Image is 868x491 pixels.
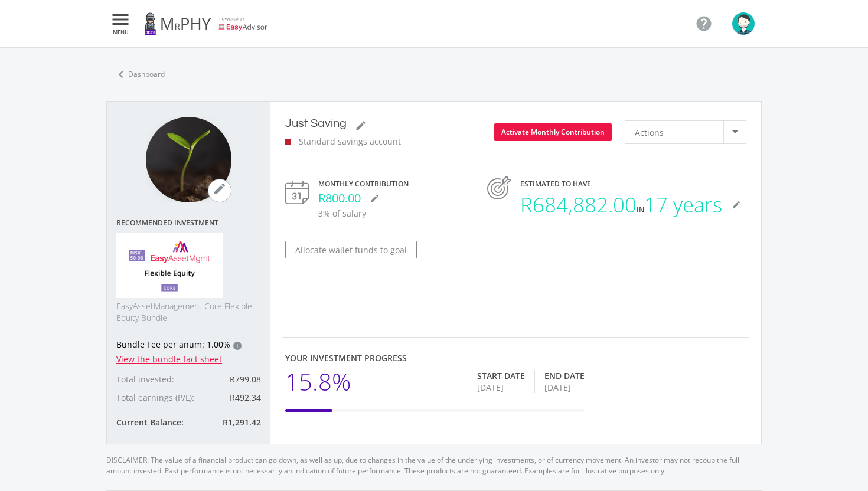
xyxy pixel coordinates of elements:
div: Total earnings (P/L): [116,391,203,404]
div: R684,882.00 17 years [520,189,722,220]
div: Your Investment Progress [285,352,585,364]
div: Current Balance: [116,416,203,428]
div: Bundle Fee per anum: 1.00% [116,338,261,353]
a: View the bundle fact sheet [116,353,222,365]
div: 15.8% [285,364,351,400]
div: Total invested: [116,373,203,385]
div: End Date [544,370,585,382]
img: calendar-icon.svg [285,181,309,204]
button: Allocate wallet funds to goal [285,241,417,258]
button: Activate Monthly Contribution [494,123,612,141]
span: Recommended Investment [116,219,261,227]
p: 3% of salary [318,207,463,220]
a: chevron_leftDashboard [106,62,172,87]
i: mode_edit [355,120,367,132]
a:  [690,10,717,37]
i: chevron_left [114,67,128,81]
div: R492.34 [203,391,261,404]
i:  [695,15,713,32]
i: mode_edit [213,182,227,196]
img: avatar.png [732,12,755,35]
div: Standard savings account [285,135,401,148]
div: [DATE] [477,382,525,394]
button: mode_edit [351,117,370,135]
div: R800.00 [318,189,463,207]
button: mode_edit [208,179,231,202]
img: EMPBundle_CEquity.png [116,233,223,299]
p: DISCLAIMER: The value of a financial product can go down, as well as up, due to changes in the va... [106,444,762,476]
i:  [110,12,131,27]
div: R1,291.42 [203,416,261,428]
span: EasyAssetManagement Core Flexible Equity Bundle [116,300,261,324]
p: Just Saving [285,116,347,130]
button:  MENU [106,12,135,35]
div: Monthly Contribution [318,179,463,189]
i: mode_edit [732,200,741,210]
span: in [637,205,644,215]
div: R799.08 [203,373,261,385]
div: ESTIMATED TO HAVE [520,179,746,189]
span: MENU [110,30,131,35]
i: mode_edit [370,194,380,203]
button: mode_edit [727,196,746,214]
button: mode_edit [366,189,384,207]
div: Start Date [477,370,525,382]
div: i [233,342,242,350]
span: Actions [635,121,664,143]
div: [DATE] [544,382,585,394]
img: target-icon.svg [487,176,511,199]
